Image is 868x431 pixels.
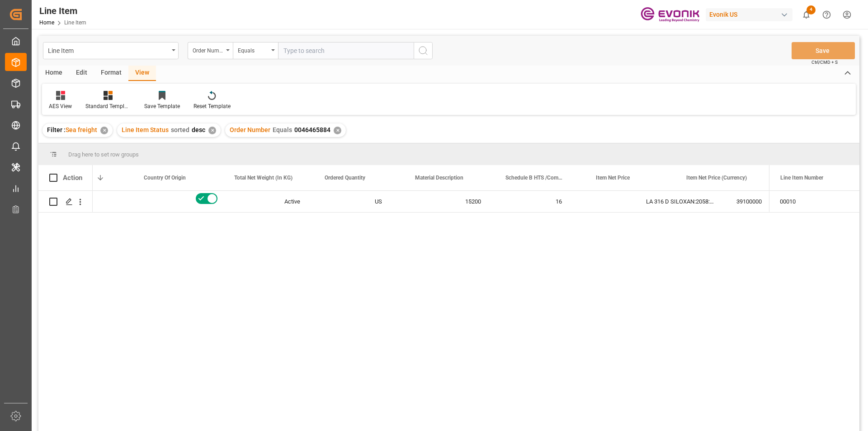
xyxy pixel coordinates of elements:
[706,8,793,21] div: Evonik US
[816,5,837,25] button: Help Center
[171,126,189,133] span: sorted
[635,191,726,212] div: LA 316 D SILOXAN:2058:950:35:P:#RAW
[278,42,414,59] input: Type to search
[807,5,816,14] span: 4
[726,191,816,212] div: 39100000
[85,102,131,110] div: Standard Templates
[192,126,205,133] span: desc
[686,175,747,181] span: Item Net Price (Currency)
[48,44,169,56] div: Line Item
[780,175,823,181] span: Line Item Number
[273,126,292,133] span: Equals
[39,19,54,26] a: Home
[238,44,269,55] div: Equals
[792,42,855,59] button: Save
[208,127,216,134] div: ✕
[230,126,270,133] span: Order Number
[68,151,139,158] span: Drag here to set row groups
[706,6,796,23] button: Evonik US
[284,191,353,212] div: Active
[69,66,94,81] div: Edit
[454,191,545,212] div: 15200
[193,44,223,55] div: Order Number
[364,191,454,212] div: US
[144,102,180,110] div: Save Template
[63,174,82,182] div: Action
[66,126,97,133] span: Sea freight
[122,126,169,133] span: Line Item Status
[193,102,231,110] div: Reset Template
[596,175,630,181] span: Item Net Price
[49,102,72,110] div: AES View
[39,4,86,18] div: Line Item
[38,191,93,213] div: Press SPACE to select this row.
[128,66,156,81] div: View
[47,126,66,133] span: Filter :
[415,175,463,181] span: Material Description
[188,42,233,59] button: open menu
[796,5,816,25] button: show 4 new notifications
[100,127,108,134] div: ✕
[43,42,179,59] button: open menu
[334,127,341,134] div: ✕
[414,42,433,59] button: search button
[505,175,566,181] span: Schedule B HTS /Commodity Code (HS Code)
[144,175,186,181] span: Country Of Origin
[94,66,128,81] div: Format
[769,191,859,213] div: Press SPACE to select this row.
[325,175,365,181] span: Ordered Quantity
[641,7,699,23] img: Evonik-brand-mark-Deep-Purple-RGB.jpeg_1700498283.jpeg
[769,191,859,212] div: 00010
[38,66,69,81] div: Home
[811,59,838,66] span: Ctrl/CMD + S
[294,126,330,133] span: 0046465884
[545,191,635,212] div: 16
[234,175,292,181] span: Total Net Weight (In KG)
[233,42,278,59] button: open menu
